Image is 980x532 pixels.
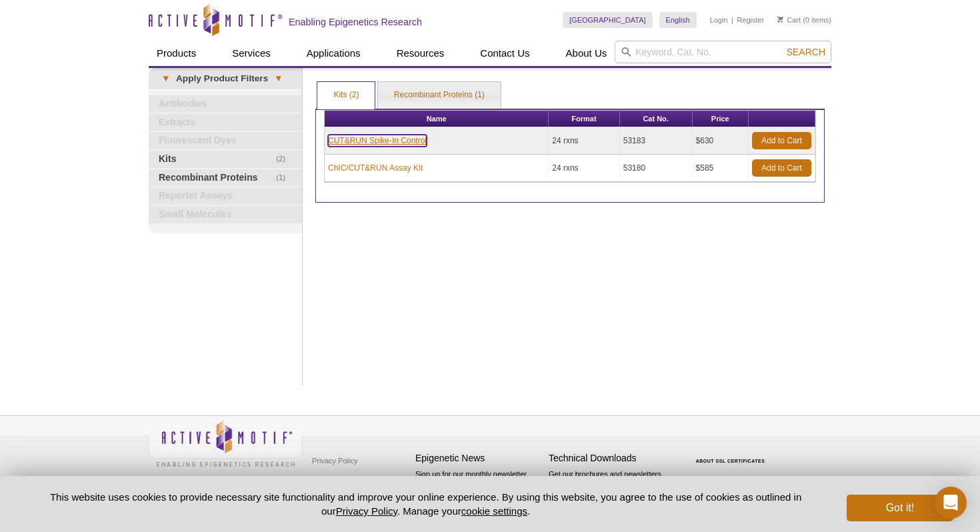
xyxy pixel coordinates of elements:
p: Get our brochures and newsletters, or request them by mail. [549,469,675,503]
h4: Technical Downloads [549,453,675,464]
td: 24 rxns [549,155,619,182]
a: Terms & Conditions [309,471,379,491]
a: ▾Apply Product Filters▾ [149,68,302,89]
td: 53183 [620,127,693,155]
p: Sign up for our monthly newsletter highlighting recent publications in the field of epigenetics. [415,469,542,514]
a: Antibodies [149,95,302,113]
a: About Us [558,41,615,66]
td: 24 rxns [549,127,619,155]
a: Login [710,15,728,25]
a: Add to Cart [752,132,811,149]
div: Open Intercom Messenger [935,487,967,519]
a: Resources [389,41,453,66]
a: ABOUT SSL CERTIFICATES [696,459,765,463]
td: $630 [693,127,749,155]
td: 53180 [620,155,693,182]
img: Your Cart [777,16,783,23]
a: Fluorescent Dyes [149,132,302,149]
a: Privacy Policy [309,451,361,471]
th: Price [693,111,749,127]
a: Add to Cart [752,159,811,177]
a: Extracts [149,114,302,131]
p: This website uses cookies to provide necessary site functionality and improve your online experie... [27,490,825,518]
li: (0 items) [777,12,831,28]
a: Reporter Assays [149,187,302,205]
a: Small Molecules [149,206,302,223]
h2: Enabling Epigenetics Research [289,16,422,28]
img: Active Motif, [149,416,302,470]
button: cookie settings [461,505,527,517]
span: (1) [276,169,293,187]
td: $585 [693,155,749,182]
a: [GEOGRAPHIC_DATA] [563,12,653,28]
a: CUT&RUN Spike-In Control [328,135,427,147]
li: | [731,12,733,28]
a: Applications [299,41,369,66]
a: (2)Kits [149,151,302,168]
input: Keyword, Cat. No. [615,41,831,63]
a: Kits (2) [317,82,375,109]
a: Products [149,41,204,66]
a: English [659,12,697,28]
a: Register [737,15,764,25]
table: Click to Verify - This site chose Symantec SSL for secure e-commerce and confidential communicati... [682,439,782,469]
a: (1)Recombinant Proteins [149,169,302,187]
a: Contact Us [472,41,537,66]
span: ▾ [268,73,289,85]
span: ▾ [155,73,176,85]
th: Name [325,111,549,127]
a: ChIC/CUT&RUN Assay Kit [328,162,423,174]
th: Format [549,111,619,127]
a: Privacy Policy [336,505,397,517]
span: (2) [276,151,293,168]
button: Got it! [847,495,953,521]
a: Cart [777,15,801,25]
button: Search [783,46,829,58]
span: Search [787,47,825,57]
a: Recombinant Proteins (1) [378,82,501,109]
th: Cat No. [620,111,693,127]
a: Services [224,41,279,66]
h4: Epigenetic News [415,453,542,464]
